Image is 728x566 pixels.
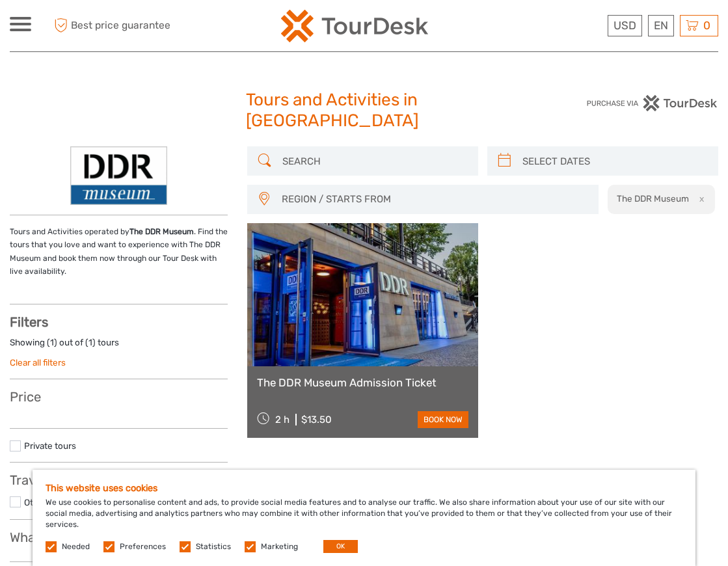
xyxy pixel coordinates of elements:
input: SELECT DATES [517,150,712,172]
label: Preferences [120,541,166,552]
div: Showing ( ) out of ( ) tours [10,336,228,357]
a: Private tours [24,440,76,451]
label: 1 [50,336,54,349]
strong: Filters [10,314,48,330]
strong: The DDR Museum [129,227,194,236]
img: 2254-3441b4b5-4e5f-4d00-b396-31f1d84a6ebf_logo_small.png [281,10,428,42]
div: We use cookies to personalise content and ads, to provide social media features and to analyse ou... [33,470,695,566]
h5: This website uses cookies [46,483,682,494]
label: Statistics [196,541,231,552]
h2: The DDR Museum [617,193,689,204]
label: Marketing [261,541,298,552]
span: USD [613,19,636,32]
a: Other / Non-Travel [24,497,100,507]
a: The DDR Museum Admission Ticket [257,376,468,389]
span: 0 [701,19,712,32]
button: OK [323,540,358,553]
label: 1 [88,336,92,349]
p: Tours and Activities operated by . Find the tours that you love and want to experience with The D... [10,225,228,278]
a: Clear all filters [10,357,66,368]
a: book now [418,411,468,428]
h3: What do you want to do? [10,530,228,545]
h3: Travel Method [10,472,228,488]
span: Best price guarantee [51,15,187,36]
img: 122-9_logo_thumbnail.jpg [70,146,167,205]
h3: Price [10,389,228,405]
button: REGION / STARTS FROM [276,189,592,210]
button: x [691,192,708,206]
span: 2 h [275,414,290,425]
h1: Tours and Activities in [GEOGRAPHIC_DATA] [246,90,482,131]
img: PurchaseViaTourDesk.png [586,95,718,111]
div: $13.50 [301,414,332,425]
input: SEARCH [277,150,472,172]
label: Needed [62,541,90,552]
div: EN [648,15,674,36]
